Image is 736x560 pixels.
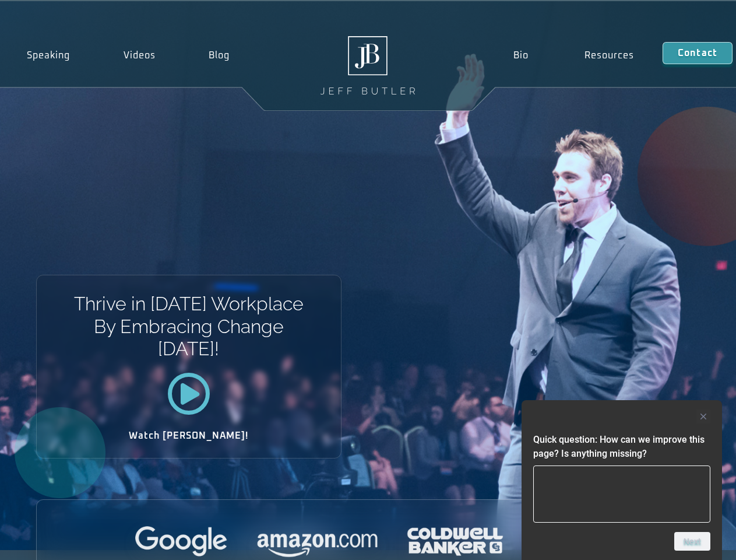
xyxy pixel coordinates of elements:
[97,42,182,69] a: Videos
[557,42,663,69] a: Resources
[678,48,717,58] span: Contact
[78,431,300,440] h2: Watch [PERSON_NAME]!
[663,42,733,64] a: Contact
[182,42,256,69] a: Blog
[696,409,710,423] button: Hide survey
[485,42,662,69] nav: Menu
[533,433,710,461] h2: Quick question: How can we improve this page? Is anything missing?
[533,409,710,551] div: Quick question: How can we improve this page? Is anything missing?
[73,293,304,360] h1: Thrive in [DATE] Workplace By Embracing Change [DATE]!
[485,42,557,69] a: Bio
[674,532,710,551] button: Next question
[533,466,710,523] textarea: Quick question: How can we improve this page? Is anything missing?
